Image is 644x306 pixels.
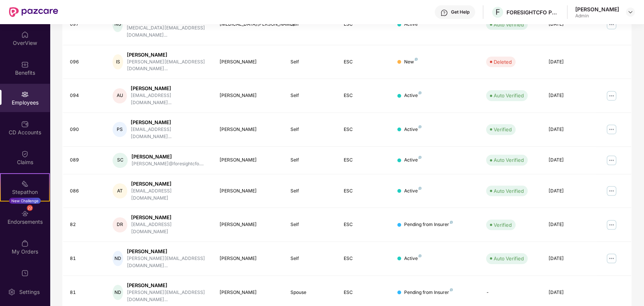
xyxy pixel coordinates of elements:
div: DR [113,217,127,232]
div: [EMAIL_ADDRESS][DOMAIN_NAME]... [131,126,207,140]
div: 090 [70,126,101,133]
div: ESC [344,58,385,66]
img: svg+xml;base64,PHN2ZyB4bWxucz0iaHR0cDovL3d3dy53My5vcmcvMjAwMC9zdmciIHdpZHRoPSI4IiBoZWlnaHQ9IjgiIH... [450,221,453,224]
div: ND [113,285,123,300]
div: [PERSON_NAME] [127,248,207,255]
div: ESC [344,188,385,195]
div: ESC [344,289,385,296]
div: 097 [70,21,101,28]
div: [PERSON_NAME] [131,153,204,160]
img: svg+xml;base64,PHN2ZyB4bWxucz0iaHR0cDovL3d3dy53My5vcmcvMjAwMC9zdmciIHdpZHRoPSI4IiBoZWlnaHQ9IjgiIH... [419,91,422,94]
div: Self [290,58,332,66]
div: [PERSON_NAME] [131,119,207,126]
div: Active [404,126,422,133]
img: manageButton [605,185,618,197]
img: svg+xml;base64,PHN2ZyB4bWxucz0iaHR0cDovL3d3dy53My5vcmcvMjAwMC9zdmciIHdpZHRoPSI4IiBoZWlnaHQ9IjgiIH... [415,58,418,61]
div: AU [113,88,127,103]
div: [PERSON_NAME] [131,85,207,92]
div: Self [290,92,332,99]
div: ESC [344,221,385,228]
div: Settings [17,288,42,296]
div: ESC [344,21,385,28]
div: [PERSON_NAME] [219,58,278,66]
div: 096 [70,58,101,66]
div: Active [404,188,422,195]
div: [PERSON_NAME][EMAIL_ADDRESS][DOMAIN_NAME]... [127,255,207,269]
div: Active [404,255,422,262]
div: Self [290,255,332,262]
img: manageButton [605,123,618,135]
div: Self [290,157,332,164]
img: svg+xml;base64,PHN2ZyBpZD0iRW5kb3JzZW1lbnRzIiB4bWxucz0iaHR0cDovL3d3dy53My5vcmcvMjAwMC9zdmciIHdpZH... [21,210,29,217]
div: [DATE] [548,289,590,296]
div: Auto Verified [494,21,524,28]
div: NG [113,17,123,32]
div: ESC [344,255,385,262]
div: 22 [27,205,33,211]
img: svg+xml;base64,PHN2ZyB4bWxucz0iaHR0cDovL3d3dy53My5vcmcvMjAwMC9zdmciIHdpZHRoPSI4IiBoZWlnaHQ9IjgiIH... [419,156,422,159]
span: F [496,8,500,17]
div: 81 [70,255,101,262]
div: [DATE] [548,58,590,66]
img: svg+xml;base64,PHN2ZyBpZD0iSGVscC0zMngzMiIgeG1sbnM9Imh0dHA6Ly93d3cudzMub3JnLzIwMDAvc3ZnIiB3aWR0aD... [440,9,448,17]
div: [DATE] [548,255,590,262]
img: svg+xml;base64,PHN2ZyBpZD0iVXBkYXRlZCIgeG1sbnM9Imh0dHA6Ly93d3cudzMub3JnLzIwMDAvc3ZnIiB3aWR0aD0iMj... [21,269,29,277]
div: [PERSON_NAME][EMAIL_ADDRESS][DOMAIN_NAME]... [127,289,207,303]
div: Auto Verified [494,92,524,99]
div: PS [113,122,127,137]
div: New [404,58,418,66]
img: New Pazcare Logo [9,7,58,17]
div: Pending from Insurer [404,221,453,228]
img: svg+xml;base64,PHN2ZyBpZD0iTXlfT3JkZXJzIiBkYXRhLW5hbWU9Ik15IE9yZGVycyIgeG1sbnM9Imh0dHA6Ly93d3cudz... [21,240,29,247]
div: Auto Verified [494,255,524,262]
div: [EMAIL_ADDRESS][DOMAIN_NAME]... [131,92,207,106]
img: svg+xml;base64,PHN2ZyB4bWxucz0iaHR0cDovL3d3dy53My5vcmcvMjAwMC9zdmciIHdpZHRoPSI4IiBoZWlnaHQ9IjgiIH... [419,125,422,128]
div: Deleted [494,58,512,66]
img: manageButton [605,90,618,102]
div: [PERSON_NAME] [219,221,278,228]
div: 089 [70,157,101,164]
img: svg+xml;base64,PHN2ZyB4bWxucz0iaHR0cDovL3d3dy53My5vcmcvMjAwMC9zdmciIHdpZHRoPSI4IiBoZWlnaHQ9IjgiIH... [419,187,422,190]
div: AT [113,183,127,198]
div: [PERSON_NAME] [127,282,207,289]
div: ESC [344,92,385,99]
img: svg+xml;base64,PHN2ZyBpZD0iRHJvcGRvd24tMzJ4MzIiIHhtbG5zPSJodHRwOi8vd3d3LnczLm9yZy8yMDAwL3N2ZyIgd2... [627,9,633,15]
div: 81 [70,289,101,296]
div: [PERSON_NAME] [219,289,278,296]
div: [PERSON_NAME] [131,214,207,221]
div: Active [404,21,422,28]
div: [DATE] [548,221,590,228]
div: ESC [344,157,385,164]
div: [DATE] [548,21,590,28]
img: svg+xml;base64,PHN2ZyBpZD0iU2V0dGluZy0yMHgyMCIgeG1sbnM9Imh0dHA6Ly93d3cudzMub3JnLzIwMDAvc3ZnIiB3aW... [8,288,15,296]
div: Verified [494,126,512,133]
img: svg+xml;base64,PHN2ZyBpZD0iQmVuZWZpdHMiIHhtbG5zPSJodHRwOi8vd3d3LnczLm9yZy8yMDAwL3N2ZyIgd2lkdGg9Ij... [21,61,29,68]
img: svg+xml;base64,PHN2ZyB4bWxucz0iaHR0cDovL3d3dy53My5vcmcvMjAwMC9zdmciIHdpZHRoPSI4IiBoZWlnaHQ9IjgiIH... [450,288,453,291]
img: manageButton [605,18,618,31]
div: [EMAIL_ADDRESS][DOMAIN_NAME] [131,221,207,235]
div: Pending from Insurer [404,289,453,296]
img: svg+xml;base64,PHN2ZyBpZD0iSG9tZSIgeG1sbnM9Imh0dHA6Ly93d3cudzMub3JnLzIwMDAvc3ZnIiB3aWR0aD0iMjAiIG... [21,31,29,38]
div: 094 [70,92,101,99]
div: Active [404,157,422,164]
div: [DATE] [548,126,590,133]
div: 82 [70,221,101,228]
div: [DATE] [548,157,590,164]
div: [PERSON_NAME] [575,6,619,13]
div: Stepathon [1,188,49,196]
div: Auto Verified [494,187,524,195]
div: IS [113,54,123,69]
div: [PERSON_NAME] [219,255,278,262]
div: [DATE] [548,92,590,99]
img: svg+xml;base64,PHN2ZyBpZD0iQ2xhaW0iIHhtbG5zPSJodHRwOi8vd3d3LnczLm9yZy8yMDAwL3N2ZyIgd2lkdGg9IjIwIi... [21,150,29,158]
div: Auto Verified [494,156,524,164]
div: [PERSON_NAME] [127,51,207,58]
div: 086 [70,188,101,195]
div: [PERSON_NAME]@foresightcfo.... [131,160,204,168]
div: Verified [494,221,512,229]
div: Active [404,92,422,99]
div: [PERSON_NAME][EMAIL_ADDRESS][DOMAIN_NAME]... [127,58,207,73]
img: manageButton [605,252,618,264]
div: [PERSON_NAME] [219,188,278,195]
div: Admin [575,13,619,19]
